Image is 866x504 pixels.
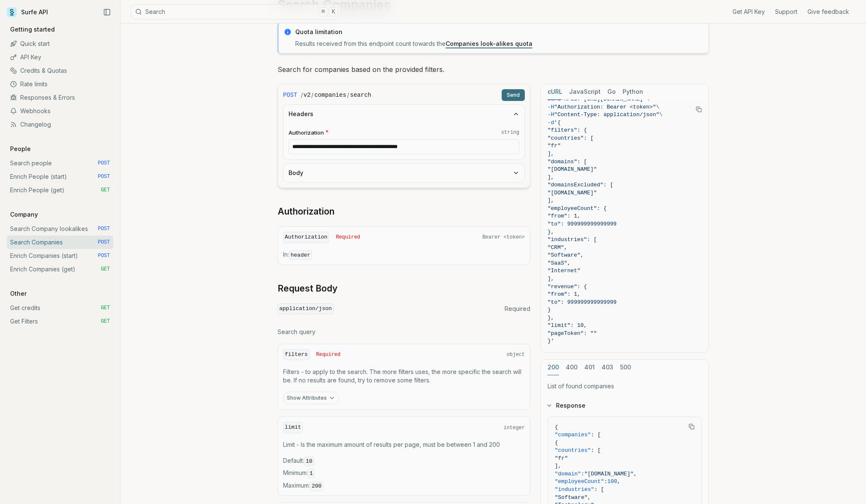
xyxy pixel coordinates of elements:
[505,305,530,313] span: Required
[7,104,113,118] a: Webhooks
[566,360,577,375] button: 400
[541,395,708,416] button: Response
[685,420,698,433] button: Copy Text
[569,84,601,100] button: JavaScript
[507,351,525,358] span: object
[98,239,110,246] span: POST
[555,478,604,485] span: "employeeCount"
[659,111,663,118] span: \
[314,91,346,99] code: companies
[548,236,597,243] span: "industries": [
[7,91,113,104] a: Responses & Errors
[548,229,554,235] span: },
[807,8,849,16] a: Give feedback
[101,187,110,194] span: GET
[607,478,617,485] span: 100
[555,494,588,501] span: "Software"
[548,299,617,305] span: "to": 999999999999999
[7,50,113,64] a: API Key
[278,283,337,294] a: Request Body
[7,6,48,19] a: Surfe API
[278,303,334,315] code: application/json
[98,173,110,180] span: POST
[620,360,631,375] button: 500
[775,8,797,16] a: Support
[548,315,554,321] span: },
[7,170,113,183] a: Enrich People (start) POST
[548,166,597,172] span: "[DOMAIN_NAME]"
[7,210,41,219] p: Company
[278,206,334,218] a: Authorization
[329,7,338,16] kbd: K
[283,440,525,449] p: Limit - Is the maximum amount of results per page, must be between 1 and 200
[623,84,643,100] button: Python
[548,330,597,337] span: "pageToken": ""
[7,77,113,91] a: Rate limits
[289,250,312,260] code: header
[548,268,580,274] span: "Internet"
[502,89,525,101] button: Send
[350,91,371,99] code: search
[501,129,519,136] code: string
[548,307,551,313] span: }
[555,440,558,446] span: {
[591,432,601,438] span: : [
[98,225,110,232] span: POST
[504,424,525,431] span: integer
[591,447,601,454] span: : [
[7,25,58,34] p: Getting started
[278,328,530,336] p: Search query
[7,301,113,315] a: Get credits GET
[283,392,339,404] button: Show Attributes
[548,119,554,126] span: -d
[601,360,613,375] button: 403
[656,104,659,110] span: \
[283,105,524,123] button: Headers
[554,119,561,126] span: '{
[548,213,580,219] span: "from": 1,
[318,7,328,16] kbd: ⌘
[7,222,113,236] a: Search Company lookalikes POST
[548,143,561,149] span: "fr"
[633,471,637,477] span: ,
[548,174,554,180] span: ],
[548,252,584,258] span: "Software",
[555,455,568,462] span: "fr"
[304,456,314,466] code: 10
[304,91,311,99] code: v2
[7,236,113,249] a: Search Companies POST
[7,315,113,328] a: Get Filters GET
[548,291,580,297] span: "from": 1,
[548,84,562,100] button: cURL
[548,182,613,188] span: "domainsExcluded": [
[301,91,303,99] span: /
[548,127,587,133] span: "filters": {
[692,103,705,116] button: Copy Text
[283,232,329,243] code: Authorization
[548,360,559,375] button: 200
[283,164,524,182] button: Body
[7,263,113,276] a: Enrich Companies (get) GET
[283,422,303,433] code: limit
[101,6,113,19] button: Collapse Sidebar
[555,463,561,469] span: ],
[548,111,554,118] span: -H
[604,478,607,485] span: :
[555,471,581,477] span: "domain"
[283,349,310,361] code: filters
[584,360,595,375] button: 401
[283,481,525,491] span: Maximum :
[555,424,558,430] span: {
[347,91,349,99] span: /
[336,234,360,241] span: Required
[310,481,323,491] code: 200
[594,486,604,493] span: : [
[283,91,297,99] span: POST
[7,183,113,197] a: Enrich People (get) GET
[283,469,525,478] span: Minimum :
[289,129,324,137] span: Authorization
[308,469,315,478] code: 1
[548,159,587,165] span: "domains": [
[548,135,593,141] span: "countries": [
[554,111,660,118] span: "Content-Type: application/json"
